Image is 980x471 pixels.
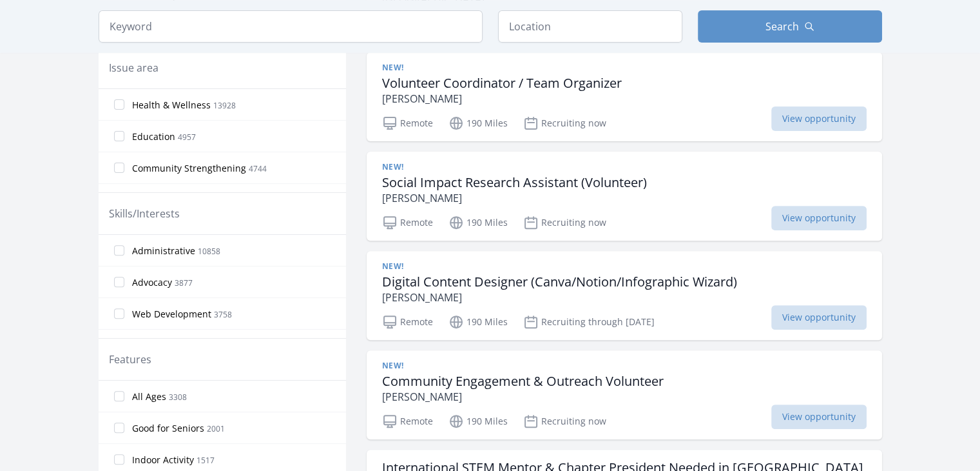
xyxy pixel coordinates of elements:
input: Good for Seniors 2001 [114,423,124,433]
span: Good for Seniors [132,422,204,435]
a: New! Digital Content Designer (Canva/Notion/Infographic Wizard) [PERSON_NAME] Remote 190 Miles Re... [367,251,882,340]
input: Advocacy 3877 [114,277,124,287]
p: Recruiting now [523,414,606,429]
legend: Issue area [109,60,159,75]
span: Indoor Activity [132,454,194,466]
span: Education [132,130,175,143]
input: All Ages 3308 [114,391,124,401]
p: Remote [382,414,433,429]
a: New! Community Engagement & Outreach Volunteer [PERSON_NAME] Remote 190 Miles Recruiting now View... [367,350,882,439]
p: Recruiting now [523,215,606,230]
a: New! Social Impact Research Assistant (Volunteer) [PERSON_NAME] Remote 190 Miles Recruiting now V... [367,152,882,241]
span: View opportunity [771,405,867,429]
p: Recruiting now [523,115,606,131]
p: [PERSON_NAME] [382,389,664,405]
h3: Community Engagement & Outreach Volunteer [382,374,664,389]
input: Indoor Activity 1517 [114,454,124,465]
span: Health & Wellness [132,99,211,112]
p: 190 Miles [448,414,508,429]
input: Health & Wellness 13928 [114,99,124,110]
p: Recruiting through [DATE] [523,314,655,330]
h3: Social Impact Research Assistant (Volunteer) [382,175,647,190]
input: Administrative 10858 [114,245,124,256]
span: 13928 [213,100,236,111]
p: 190 Miles [448,215,508,230]
span: View opportunity [771,106,867,131]
p: 190 Miles [448,314,508,330]
p: 190 Miles [448,115,508,131]
span: New! [382,361,404,371]
span: Search [765,19,799,34]
span: 10858 [198,246,220,257]
p: Remote [382,115,433,131]
span: 3758 [214,309,232,320]
a: New! Volunteer Coordinator / Team Organizer [PERSON_NAME] Remote 190 Miles Recruiting now View op... [367,52,882,141]
span: 3308 [169,392,187,403]
span: Community Strengthening [132,162,246,175]
span: 4957 [178,132,196,143]
legend: Skills/Interests [109,206,180,221]
input: Location [498,10,682,43]
input: Education 4957 [114,131,124,141]
span: New! [382,261,404,272]
input: Web Development 3758 [114,308,124,319]
span: View opportunity [771,305,867,330]
span: All Ages [132,390,166,403]
span: 2001 [207,423,225,434]
h3: Digital Content Designer (Canva/Notion/Infographic Wizard) [382,274,737,290]
h3: Volunteer Coordinator / Team Organizer [382,75,622,91]
p: Remote [382,314,433,330]
span: View opportunity [771,206,867,230]
input: Community Strengthening 4744 [114,163,124,173]
span: Advocacy [132,276,172,289]
p: [PERSON_NAME] [382,290,737,305]
p: [PERSON_NAME] [382,91,622,106]
span: 4744 [249,163,267,174]
span: 1517 [197,455,215,466]
button: Search [698,10,882,43]
p: [PERSON_NAME] [382,190,647,206]
span: 3877 [175,277,193,288]
span: New! [382,162,404,172]
span: Administrative [132,245,195,257]
legend: Features [109,352,151,367]
input: Keyword [99,10,483,43]
span: New! [382,63,404,73]
span: Web Development [132,308,211,321]
p: Remote [382,215,433,230]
